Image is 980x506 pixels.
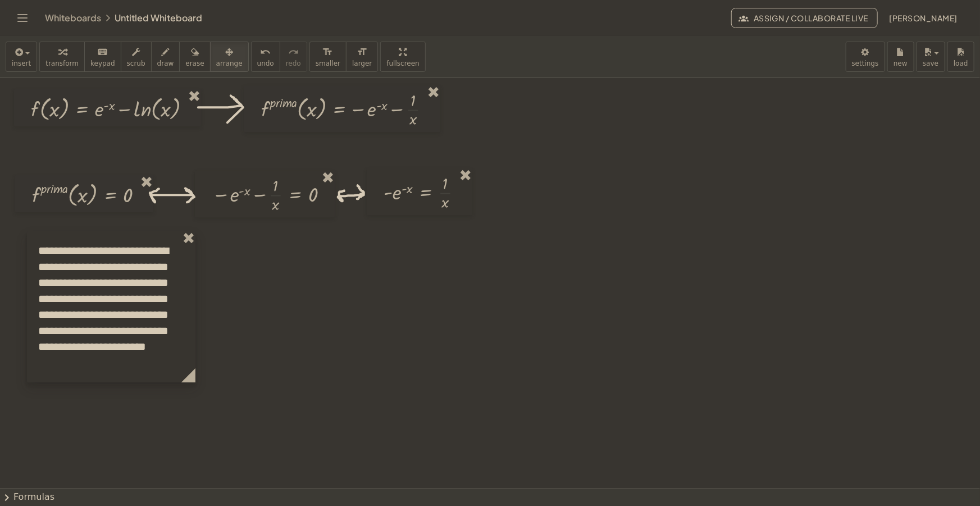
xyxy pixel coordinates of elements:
[889,13,958,23] span: [PERSON_NAME]
[157,60,174,67] span: draw
[741,13,868,23] span: Assign / Collaborate Live
[257,60,274,67] span: undo
[309,42,347,72] button: format_sizesmaller
[12,60,31,67] span: insert
[90,60,115,67] span: keypad
[352,60,372,67] span: larger
[216,60,243,67] span: arrange
[286,60,301,67] span: redo
[39,42,85,72] button: transform
[151,42,180,72] button: draw
[97,45,108,59] i: keyboard
[127,60,145,67] span: scrub
[887,42,914,72] button: new
[45,60,79,67] span: transform
[954,60,968,67] span: load
[894,60,908,67] span: new
[346,42,378,72] button: format_sizelarger
[210,42,249,72] button: arrange
[322,45,333,59] i: format_size
[6,42,37,72] button: insert
[45,12,101,24] a: Whiteboards
[251,42,280,72] button: undoundo
[357,45,367,59] i: format_size
[288,45,299,59] i: redo
[846,42,885,72] button: settings
[179,42,210,72] button: erase
[386,60,419,67] span: fullscreen
[880,8,967,28] button: [PERSON_NAME]
[185,60,204,67] span: erase
[121,42,152,72] button: scrub
[13,9,31,27] button: Toggle navigation
[280,42,307,72] button: redoredo
[947,42,974,72] button: load
[84,42,121,72] button: keyboardkeypad
[316,60,340,67] span: smaller
[852,60,879,67] span: settings
[380,42,425,72] button: fullscreen
[917,42,945,72] button: save
[260,45,271,59] i: undo
[923,60,938,67] span: save
[731,8,878,28] button: Assign / Collaborate Live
